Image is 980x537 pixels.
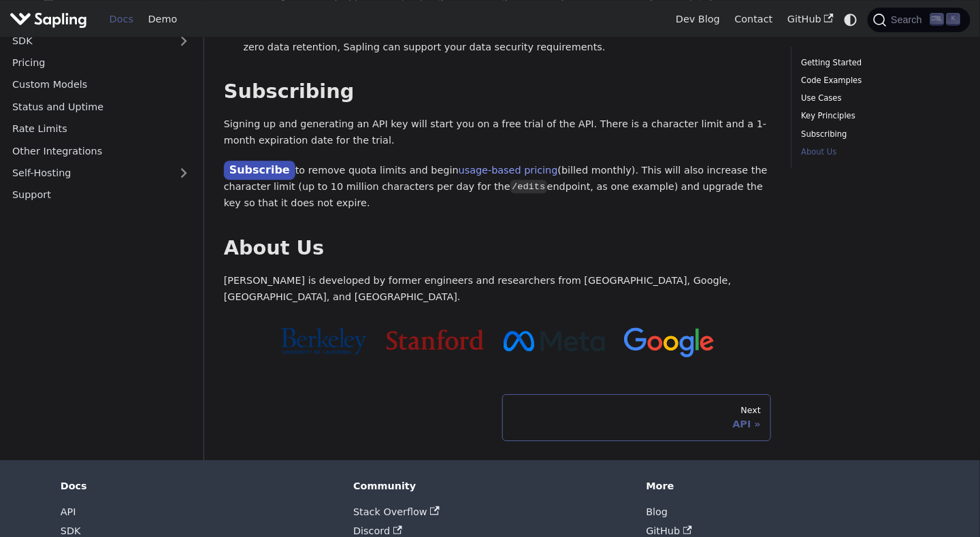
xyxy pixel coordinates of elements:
[5,142,197,161] a: Other Integrations
[513,418,761,430] div: API
[224,161,295,180] a: Subscribe
[887,14,930,25] span: Search
[802,146,955,159] a: About Us
[802,74,955,87] a: Code Examples
[224,394,772,440] nav: Docs pages
[647,525,693,536] a: GitHub
[244,23,772,56] li: : Whether you use our cloud and require finetuning or you require an airgapped deployment with ze...
[387,329,484,350] img: Stanford
[5,31,170,51] a: SDK
[5,75,197,95] a: Custom Models
[224,236,772,261] h2: About Us
[5,185,197,205] a: Support
[459,165,558,176] a: usage-based pricing
[10,10,87,29] img: Sapling.ai
[353,506,439,517] a: Stack Overflow
[502,394,771,440] a: NextAPI
[5,97,197,117] a: Status and Uptime
[224,161,772,212] p: to remove quota limits and begin (billed monthly). This will also increase the character limit (u...
[280,327,367,355] img: Cal
[102,9,141,30] a: Docs
[647,480,920,492] div: More
[780,9,840,30] a: GitHub
[61,480,334,492] div: Docs
[728,9,781,30] a: Contact
[224,80,772,104] h2: Subscribing
[141,9,184,30] a: Demo
[504,331,605,351] img: Meta
[510,180,547,193] code: /edits
[802,92,955,105] a: Use Cases
[624,327,715,358] img: Google
[61,506,76,517] a: API
[802,110,955,123] a: Key Principles
[170,31,197,51] button: Expand sidebar category 'SDK'
[647,506,668,517] a: Blog
[947,13,960,25] kbd: K
[353,525,402,536] a: Discord
[61,525,81,536] a: SDK
[10,10,92,29] a: Sapling.ai
[5,53,197,73] a: Pricing
[802,128,955,141] a: Subscribing
[5,163,197,183] a: Self-Hosting
[5,119,197,139] a: Rate Limits
[224,273,772,306] p: [PERSON_NAME] is developed by former engineers and researchers from [GEOGRAPHIC_DATA], Google, [G...
[868,7,970,32] button: Search (Ctrl+K)
[353,480,627,492] div: Community
[224,116,772,149] p: Signing up and generating an API key will start you on a free trial of the API. There is a charac...
[513,405,761,416] div: Next
[841,10,861,29] button: Switch between dark and light mode (currently system mode)
[668,9,727,30] a: Dev Blog
[802,56,955,69] a: Getting Started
